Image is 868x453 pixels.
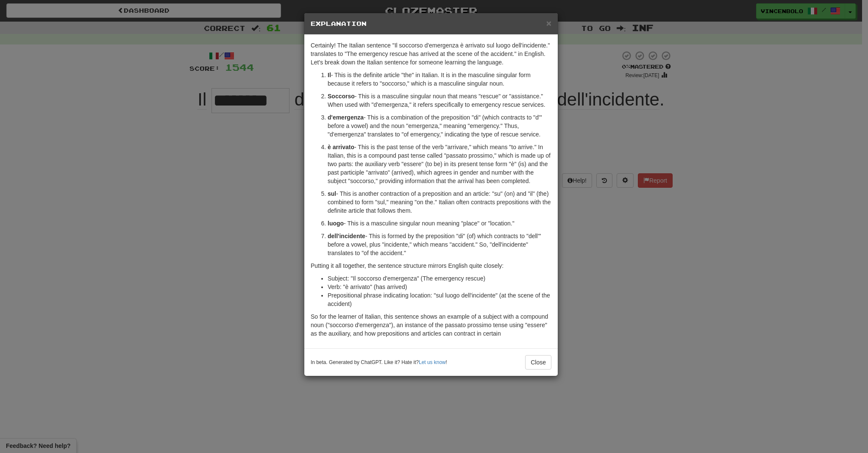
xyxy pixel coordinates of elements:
li: Prepositional phrase indicating location: "sul luogo dell'incidente" (at the scene of the accident) [328,291,551,308]
strong: sul [328,190,336,197]
a: Let us know [419,359,445,365]
p: - This is a combination of the preposition "di" (which contracts to "d'" before a vowel) and the ... [328,113,551,139]
p: - This is formed by the preposition "di" (of) which contracts to "dell'" before a vowel, plus "in... [328,232,551,257]
strong: dell'incidente [328,233,365,239]
h5: Explanation [311,19,551,28]
small: In beta. Generated by ChatGPT. Like it? Hate it? ! [311,359,447,366]
p: - This is another contraction of a preposition and an article: "su" (on) and "il" (the) combined ... [328,189,551,215]
strong: Il [328,72,331,78]
strong: d'emergenza [328,114,364,121]
p: - This is a masculine singular noun meaning "place" or "location." [328,219,551,228]
strong: luogo [328,220,344,227]
li: Verb: "è arrivato" (has arrived) [328,283,551,291]
strong: Soccorso [328,93,355,100]
p: Putting it all together, the sentence structure mirrors English quite closely: [311,261,551,270]
p: So for the learner of Italian, this sentence shows an example of a subject with a compound noun (... [311,312,551,338]
p: - This is the definite article "the" in Italian. It is in the masculine singular form because it ... [328,71,551,88]
p: - This is a masculine singular noun that means "rescue" or "assistance." When used with "d'emerge... [328,92,551,109]
strong: è arrivato [328,144,354,150]
button: Close [525,355,551,370]
li: Subject: "Il soccorso d'emergenza" (The emergency rescue) [328,274,551,283]
p: Certainly! The Italian sentence "Il soccorso d'emergenza è arrivato sul luogo dell'incidente." tr... [311,41,551,67]
button: Close [546,19,551,28]
span: × [546,18,551,28]
p: - This is the past tense of the verb "arrivare," which means "to arrive." In Italian, this is a c... [328,143,551,185]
